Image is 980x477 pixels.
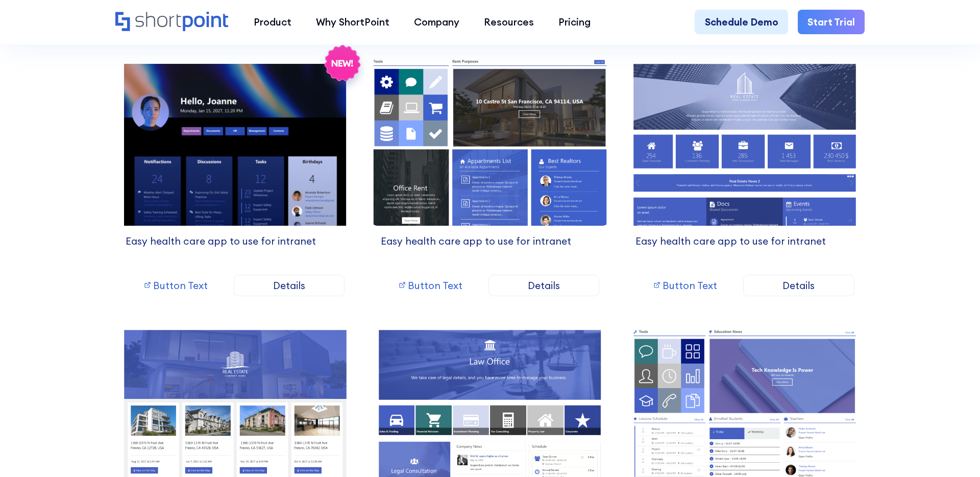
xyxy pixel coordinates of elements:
[743,275,854,296] a: Details
[366,53,614,230] img: Documents 1
[558,15,591,30] div: Pricing
[635,236,854,246] div: Easy health care app to use for intranet
[695,10,788,34] a: Schedule Demo
[381,275,480,296] a: Button Text
[241,10,304,34] a: Product
[115,12,229,33] a: Home
[484,15,534,30] div: Resources
[254,15,291,30] div: Product
[153,280,208,291] div: Button Text
[381,236,600,246] div: Easy health care app to use for intranet
[472,10,546,34] a: Resources
[488,275,599,296] a: Details
[234,275,345,296] a: Details
[316,15,389,30] div: Why ShortPoint
[126,236,345,246] div: Easy health care app to use for intranet
[414,15,459,30] div: Company
[627,57,863,226] img: Documents 2
[796,359,980,477] iframe: Chat Widget
[117,57,353,226] img: Communication
[546,10,603,34] a: Pricing
[304,10,402,34] a: Why ShortPoint
[402,10,472,34] a: Company
[635,275,735,296] a: Button Text
[126,275,225,296] a: Button Text
[663,280,717,291] div: Button Text
[408,280,462,291] div: Button Text
[798,10,865,34] a: Start Trial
